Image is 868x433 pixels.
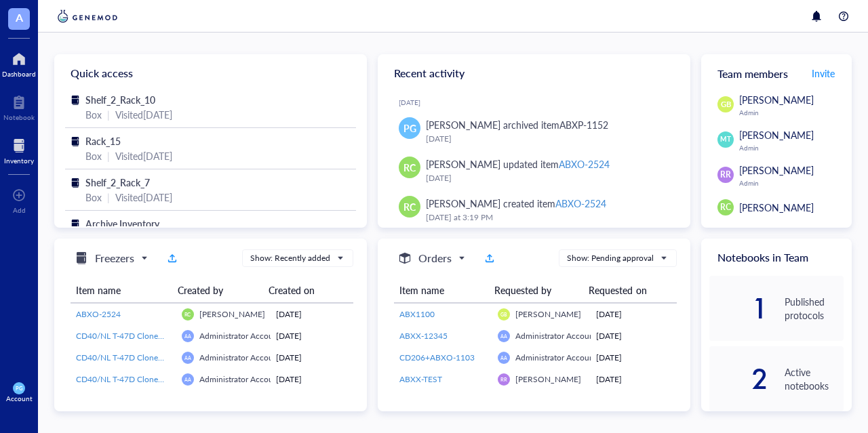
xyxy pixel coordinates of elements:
div: [DATE] [426,171,669,185]
div: [DATE] [276,330,348,342]
span: MT [720,134,730,144]
a: RC[PERSON_NAME] updated itemABXO-2524[DATE] [389,151,679,190]
span: [PERSON_NAME] [739,93,814,106]
span: CD40/NL T-47D Clone 50-58 [76,352,182,363]
span: A [16,9,23,26]
span: [PERSON_NAME] [739,128,814,142]
div: Admin [739,179,844,187]
span: PG [403,121,416,136]
h5: Orders [418,250,452,266]
a: CD40/NL T-47D Clone 25-10 [76,373,171,386]
div: [DATE] [276,373,348,386]
span: Administrator Account [515,330,597,342]
div: Show: Pending approval [567,252,654,264]
div: 1 [709,297,768,319]
span: AA [500,333,507,339]
span: GB [720,99,731,110]
div: ABXO-2524 [555,197,606,210]
span: RC [403,199,416,214]
div: Box [85,148,102,163]
div: Admin [739,108,844,117]
div: Notebook [3,113,35,121]
button: Invite [811,62,835,84]
div: Dashboard [2,70,36,78]
span: ABXX-12345 [399,330,448,342]
span: GB [500,311,507,317]
div: ABXO-2524 [559,157,610,171]
span: [PERSON_NAME] [515,308,581,320]
div: [DATE] [596,373,671,386]
div: [DATE] [596,330,671,342]
div: 2 [709,368,768,390]
div: [DATE] [276,352,348,364]
div: Show: Recently added [250,252,330,264]
div: Notebooks in Team [701,239,852,276]
span: RC [403,160,416,175]
div: [PERSON_NAME] updated item [426,157,610,171]
h5: Freezers [95,250,134,266]
div: Add [13,206,26,214]
span: [PERSON_NAME] [739,201,814,214]
div: | [107,190,110,205]
span: ABXX-TEST [399,373,442,385]
span: Shelf_2_Rack_10 [85,93,155,106]
span: RR [500,376,507,382]
div: Active notebooks [785,365,844,392]
div: [PERSON_NAME] created item [426,196,606,211]
th: Item name [71,278,172,303]
div: [DATE] [426,132,669,146]
a: Inventory [4,135,34,165]
span: ABXO-2524 [76,308,121,320]
a: CD206+ABXO-1103 [399,352,487,364]
span: [PERSON_NAME] [515,373,581,385]
span: Administrator Account [199,373,281,385]
div: Visited [DATE] [115,190,172,205]
a: ABXO-2524 [76,308,171,321]
th: Created by [172,278,263,303]
span: Archive Inventory [85,217,159,230]
span: Administrator Account [199,330,281,342]
span: RC [184,311,191,317]
a: CD40/NL T-47D Clone 50-58 [76,352,171,364]
div: [DATE] [596,352,671,364]
span: CD206+ABXO-1103 [399,352,475,363]
th: Requested by [489,278,584,303]
div: [PERSON_NAME] archived item [426,117,608,132]
span: RC [720,201,731,213]
a: ABX1100 [399,308,487,321]
div: Box [85,190,102,205]
a: Dashboard [2,48,36,78]
span: CD40/NL T-47D Clone 50-58 [76,330,182,342]
span: AA [500,354,507,360]
img: genemod-logo [54,8,121,24]
div: | [107,107,110,122]
a: ABXX-TEST [399,373,487,386]
a: ABXX-12345 [399,330,487,342]
span: AA [184,333,191,339]
th: Requested on [583,278,667,303]
div: Box [85,107,102,122]
div: | [107,148,110,163]
span: [PERSON_NAME] [739,163,814,177]
div: Team members [701,54,852,92]
span: Administrator Account [515,352,597,363]
div: Visited [DATE] [115,148,172,163]
span: AA [184,376,191,382]
div: Published protocols [785,295,844,322]
span: RR [720,169,731,181]
th: Created on [263,278,343,303]
span: Shelf_2_Rack_7 [85,176,150,189]
div: Inventory [4,157,34,165]
span: ABX1100 [399,308,435,320]
div: Visited [DATE] [115,107,172,122]
a: CD40/NL T-47D Clone 50-58 [76,330,171,342]
th: Item name [394,278,489,303]
a: RC[PERSON_NAME] created itemABXO-2524[DATE] at 3:19 PM [389,190,679,230]
div: [DATE] [276,308,348,321]
div: Recent activity [378,54,690,92]
a: Notebook [3,91,35,121]
div: Admin [739,144,844,152]
span: PG [16,385,22,391]
div: [DATE] [399,98,679,106]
